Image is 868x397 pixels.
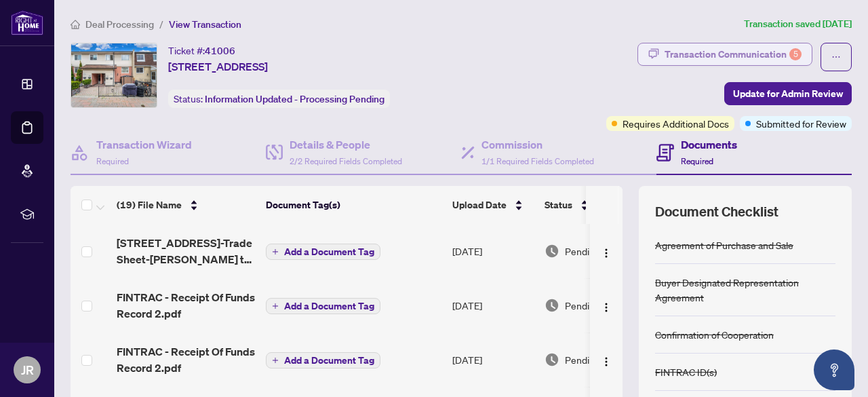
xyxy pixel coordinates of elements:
span: Upload Date [452,197,507,212]
span: Submitted for Review [756,116,846,131]
article: Transaction saved [DATE] [744,16,852,32]
span: Requires Additional Docs [623,116,729,131]
span: FINTRAC - Receipt Of Funds Record 2.pdf [117,343,255,376]
span: Add a Document Tag [284,247,374,257]
img: Logo [601,302,612,313]
button: Add a Document Tag [266,298,380,314]
img: Logo [601,248,612,259]
span: Add a Document Tag [284,356,374,365]
td: [DATE] [447,333,539,387]
button: Add a Document Tag [266,352,380,368]
th: Upload Date [447,186,539,224]
button: Transaction Communication5 [637,43,812,66]
li: / [159,16,163,32]
span: View Transaction [169,18,241,31]
td: [DATE] [447,224,539,278]
span: Add a Document Tag [284,301,374,311]
span: plus [272,357,279,364]
span: Document Checklist [655,202,778,221]
img: logo [11,10,43,35]
span: Required [681,156,713,166]
span: Pending Review [565,352,633,367]
th: Document Tag(s) [260,186,447,224]
div: Status: [168,90,390,108]
div: Buyer Designated Representation Agreement [655,275,835,305]
h4: Details & People [290,136,402,153]
div: FINTRAC ID(s) [655,364,717,379]
span: (19) File Name [117,197,182,212]
span: [STREET_ADDRESS]-Trade Sheet-[PERSON_NAME] to Review.pdf [117,235,255,267]
span: Pending Review [565,244,633,259]
span: Information Updated - Processing Pending [205,93,384,105]
div: Confirmation of Cooperation [655,327,774,342]
td: [DATE] [447,278,539,333]
h4: Documents [681,136,737,153]
button: Open asap [814,349,854,390]
span: 2/2 Required Fields Completed [290,156,402,166]
button: Logo [595,349,617,371]
img: IMG-W12188031_1.jpg [71,43,157,107]
img: Document Status [545,352,559,367]
div: Ticket #: [168,43,235,58]
span: Update for Admin Review [733,83,843,105]
span: Status [545,197,572,212]
button: Add a Document Tag [266,243,380,261]
img: Document Status [545,244,559,259]
span: Pending Review [565,298,633,313]
th: Status [539,186,654,224]
button: Update for Admin Review [724,82,852,105]
button: Add a Document Tag [266,297,380,315]
h4: Commission [481,136,594,153]
span: Deal Processing [85,18,154,31]
span: Required [96,156,129,166]
span: home [71,20,80,29]
span: ellipsis [831,52,841,62]
span: 1/1 Required Fields Completed [481,156,594,166]
span: plus [272,303,279,309]
span: FINTRAC - Receipt Of Funds Record 2.pdf [117,289,255,322]
div: Transaction Communication [665,43,802,65]
button: Add a Document Tag [266,244,380,260]
img: Logo [601,356,612,367]
span: plus [272,248,279,255]
h4: Transaction Wizard [96,136,192,153]
span: 41006 [205,45,235,57]
div: 5 [789,48,802,60]
img: Document Status [545,298,559,313]
button: Logo [595,240,617,262]
div: Agreement of Purchase and Sale [655,238,793,252]
button: Logo [595,295,617,316]
span: JR [21,360,34,379]
button: Add a Document Tag [266,352,380,369]
span: [STREET_ADDRESS] [168,58,268,75]
th: (19) File Name [111,186,260,224]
